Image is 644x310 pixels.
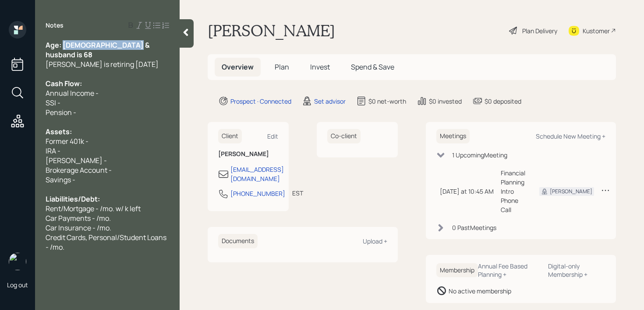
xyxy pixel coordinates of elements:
span: Overview [222,62,254,72]
span: Car Insurance - /mo. [46,223,111,233]
span: Liabilities/Debt: [46,194,100,204]
div: [PHONE_NUMBER] [230,189,285,198]
span: Rent/Mortgage - /mo. w/ k left [46,204,141,213]
h1: [PERSON_NAME] [208,21,335,40]
div: [DATE] at 10:45 AM [440,187,494,196]
h6: Documents [218,234,258,248]
div: Prospect · Connected [230,97,291,106]
div: EST [292,188,303,198]
div: Financial Planning Intro Phone Call [501,168,525,214]
span: Brokerage Account - [46,165,112,175]
span: Plan [275,62,289,72]
div: 0 Past Meeting s [452,223,496,232]
span: Former 401k - [46,136,88,146]
span: Spend & Save [351,62,394,72]
span: Pension - [46,108,76,117]
span: SSI - [46,98,60,108]
div: 1 Upcoming Meeting [452,150,507,160]
div: [PERSON_NAME] [550,188,592,195]
div: $0 invested [429,97,462,106]
div: Annual Fee Based Planning + [478,262,541,279]
span: Car Payments - /mo. [46,213,111,223]
div: [EMAIL_ADDRESS][DOMAIN_NAME] [230,165,284,183]
span: Age: [DEMOGRAPHIC_DATA] & husband is 68 [46,40,151,59]
h6: [PERSON_NAME] [218,150,278,158]
h6: Client [218,129,242,143]
div: Log out [7,281,28,289]
span: Savings - [46,175,75,185]
div: Set advisor [314,97,346,106]
span: [PERSON_NAME] is retiring [DATE] [46,59,159,69]
div: Kustomer [583,26,610,35]
div: Schedule New Meeting + [536,132,605,140]
h6: Membership [436,263,478,278]
span: Annual Income - [46,88,99,98]
img: retirable_logo.png [9,253,26,270]
div: $0 net-worth [368,97,406,106]
div: Digital-only Membership + [548,262,605,279]
h6: Co-client [327,129,361,143]
span: Assets: [46,127,72,136]
span: Credit Cards, Personal/Student Loans - /mo. [46,233,168,252]
span: [PERSON_NAME] - [46,156,107,165]
div: Plan Delivery [522,26,557,35]
div: Upload + [363,237,387,245]
h6: Meetings [436,129,470,143]
div: No active membership [449,286,511,296]
div: Edit [267,132,278,140]
span: IRA - [46,146,60,156]
label: Notes [46,21,64,30]
span: Invest [310,62,330,72]
span: Cash Flow: [46,79,82,88]
div: $0 deposited [485,97,521,106]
